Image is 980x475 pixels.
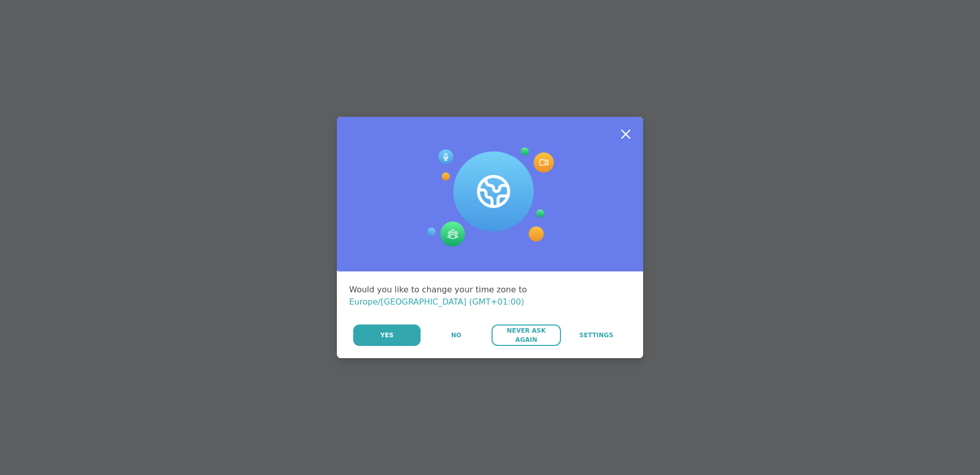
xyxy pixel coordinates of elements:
[451,331,461,340] span: No
[422,324,491,346] button: No
[492,324,560,346] button: Never Ask Again
[349,297,524,307] span: Europe/[GEOGRAPHIC_DATA] (GMT+01:00)
[562,324,631,346] a: Settings
[380,331,394,340] span: Yes
[426,147,554,247] img: Session Experience
[579,331,614,340] span: Settings
[353,324,421,346] button: Yes
[497,326,555,344] span: Never Ask Again
[349,284,631,308] div: Would you like to change your time zone to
